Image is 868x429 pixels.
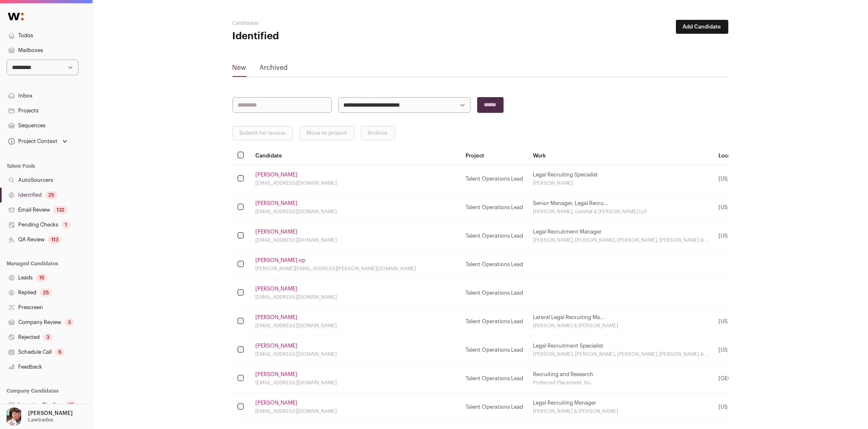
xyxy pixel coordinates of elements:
[713,193,866,222] td: [US_STATE], [US_STATE], [GEOGRAPHIC_DATA]
[28,417,53,423] p: Lawtrades
[255,371,297,378] a: [PERSON_NAME]
[255,294,456,300] div: [EMAIL_ADDRESS][DOMAIN_NAME]
[255,208,456,215] div: [EMAIL_ADDRESS][DOMAIN_NAME]
[250,147,461,164] th: Candidate
[7,136,69,147] button: Open dropdown
[255,172,297,178] a: [PERSON_NAME]
[528,364,713,393] td: Recruiting and Research
[55,348,65,356] div: 6
[255,265,456,272] div: [PERSON_NAME][EMAIL_ADDRESS][PERSON_NAME][DOMAIN_NAME]
[461,307,528,336] td: Talent Operations Lead
[53,206,68,214] div: 132
[255,379,456,386] div: [EMAIL_ADDRESS][DOMAIN_NAME]
[533,322,709,329] div: [PERSON_NAME] & [PERSON_NAME]
[461,193,528,222] td: Talent Operations Lead
[255,237,456,243] div: [EMAIL_ADDRESS][DOMAIN_NAME]
[676,20,728,34] button: Add Candidate
[528,336,713,364] td: Legal Recruitment Specialist
[36,274,48,282] div: 15
[62,221,70,229] div: 1
[528,307,713,336] td: Lateral Legal Recruiting Ma...
[255,180,456,186] div: [EMAIL_ADDRESS][DOMAIN_NAME]
[713,222,866,250] td: [US_STATE][GEOGRAPHIC_DATA]
[255,343,297,349] a: [PERSON_NAME]
[461,393,528,421] td: Talent Operations Lead
[713,307,866,336] td: [US_STATE], [US_STATE], [GEOGRAPHIC_DATA]
[28,410,73,417] p: [PERSON_NAME]
[533,379,709,386] div: Preferred Placement, Inc.
[255,351,456,357] div: [EMAIL_ADDRESS][DOMAIN_NAME]
[255,286,297,292] a: [PERSON_NAME]
[533,237,709,243] div: [PERSON_NAME], [PERSON_NAME], [PERSON_NAME], [PERSON_NAME] & ...
[48,236,62,244] div: 113
[255,408,456,415] div: [EMAIL_ADDRESS][DOMAIN_NAME]
[528,164,713,193] td: Legal Recruiting Specialist
[461,250,528,279] td: Talent Operations Lead
[528,147,713,164] th: Work
[461,147,528,164] th: Project
[461,336,528,364] td: Talent Operations Lead
[528,393,713,421] td: Legal Recruiting Manager
[255,322,456,329] div: [EMAIL_ADDRESS][DOMAIN_NAME]
[713,147,866,164] th: Location
[461,364,528,393] td: Talent Operations Lead
[7,138,57,145] div: Project Context
[533,180,709,186] div: [PERSON_NAME]
[233,20,398,26] h2: Candidates
[64,318,74,327] div: 3
[255,400,297,406] a: [PERSON_NAME]
[533,408,709,415] div: [PERSON_NAME] & [PERSON_NAME]
[713,364,866,393] td: [GEOGRAPHIC_DATA], [US_STATE], [GEOGRAPHIC_DATA]
[461,164,528,193] td: Talent Operations Lead
[260,63,288,76] a: Archived
[43,333,52,341] div: 3
[461,279,528,307] td: Talent Operations Lead
[461,222,528,250] td: Talent Operations Lead
[255,257,305,264] a: [PERSON_NAME]-cp
[533,208,709,215] div: [PERSON_NAME], Gotshal & [PERSON_NAME] LLP
[713,336,866,364] td: [US_STATE][GEOGRAPHIC_DATA]
[713,393,866,421] td: [US_STATE], [US_STATE], [GEOGRAPHIC_DATA]
[65,401,77,409] div: 19
[233,63,247,76] a: New
[233,30,398,43] h1: Identified
[528,222,713,250] td: Legal Recruitment Manager
[255,314,297,321] a: [PERSON_NAME]
[528,193,713,222] td: Senior Manager, Legal Recru...
[5,408,23,426] img: 14759586-medium_jpg
[255,229,297,235] a: [PERSON_NAME]
[533,351,709,357] div: [PERSON_NAME], [PERSON_NAME], [PERSON_NAME], [PERSON_NAME] & ...
[3,408,74,426] button: Open dropdown
[255,200,297,207] a: [PERSON_NAME]
[40,288,52,297] div: 25
[713,164,866,193] td: [US_STATE][GEOGRAPHIC_DATA]
[3,8,28,25] img: Wellfound
[45,191,57,199] div: 25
